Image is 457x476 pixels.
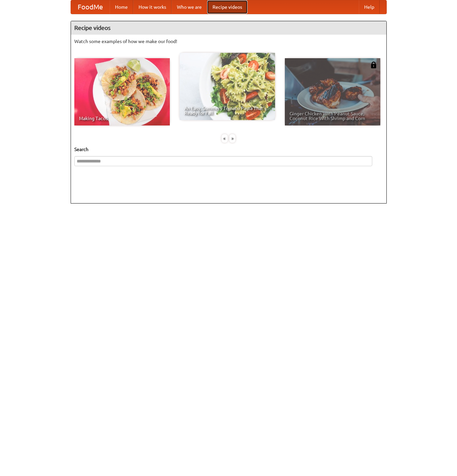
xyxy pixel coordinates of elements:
a: How it works [133,0,172,14]
h4: Recipe videos [71,21,386,35]
p: Watch some examples of how we make our food! [74,38,383,45]
img: 483408.png [370,62,377,68]
a: Making Tacos [74,58,170,125]
span: An Easy, Summery Tomato Pasta That's Ready for Fall [184,106,270,115]
a: Who we are [172,0,207,14]
span: Making Tacos [79,116,165,121]
div: » [229,134,235,143]
a: Recipe videos [207,0,247,14]
a: Help [359,0,380,14]
div: « [222,134,228,143]
a: Home [110,0,133,14]
a: FoodMe [71,0,110,14]
h5: Search [74,146,383,153]
a: An Easy, Summery Tomato Pasta That's Ready for Fall [180,53,275,120]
